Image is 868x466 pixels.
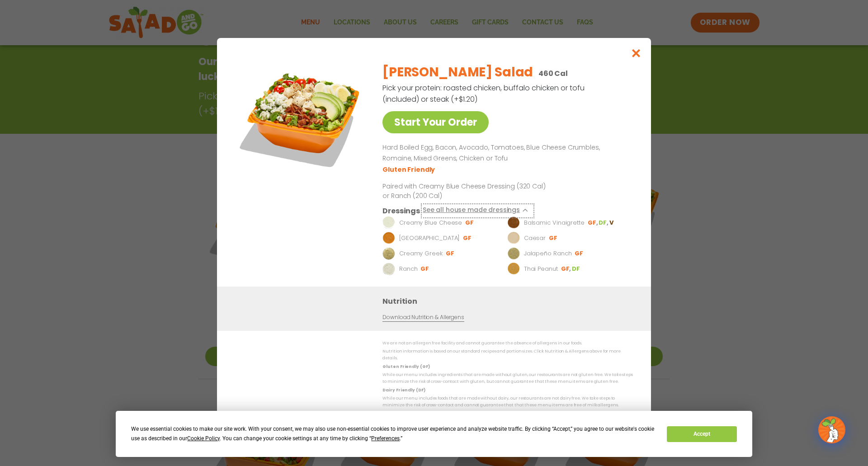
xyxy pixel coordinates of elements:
[399,233,460,242] p: [GEOGRAPHIC_DATA]
[524,249,572,258] p: Jalapeño Ranch
[463,234,472,242] li: GF
[538,68,568,79] p: 460 Cal
[575,249,584,257] li: GF
[609,218,614,226] li: V
[371,435,400,442] span: Preferences
[382,165,436,174] li: Gluten Friendly
[382,372,633,386] p: While our menu includes ingredients that are made without gluten, our restaurants are not gluten ...
[667,426,736,442] button: Accept
[382,181,550,200] p: Paired with Creamy Blue Cheese Dressing (320 Cal) or Ranch (200 Cal)
[561,264,572,273] li: GF
[465,218,475,226] li: GF
[382,63,533,82] h2: [PERSON_NAME] Salad
[382,247,395,259] img: Dressing preview image for Creamy Greek
[423,205,533,216] button: See all house made dressings
[507,216,520,229] img: Dressing preview image for Balsamic Vinaigrette
[382,340,633,347] p: We are not an allergen free facility and cannot guarantee the absence of allergens in our foods.
[524,233,546,242] p: Caesar
[399,218,462,227] p: Creamy Blue Cheese
[237,56,364,183] img: Featured product photo for Cobb Salad
[588,218,599,226] li: GF
[382,111,489,133] a: Start Your Order
[399,249,443,258] p: Creamy Greek
[399,264,418,273] p: Ranch
[524,218,585,227] p: Balsamic Vinaigrette
[622,38,651,68] button: Close modal
[382,142,629,164] p: Hard Boiled Egg, Bacon, Avocado, Tomatoes, Blue Cheese Crumbles, Romaine, Mixed Greens, Chicken o...
[420,264,430,273] li: GF
[382,313,464,321] a: Download Nutrition & Allergens
[116,411,752,457] div: Cookie Consent Prompt
[382,231,395,244] img: Dressing preview image for BBQ Ranch
[549,234,558,242] li: GF
[572,264,581,273] li: DF
[446,249,455,257] li: GF
[382,363,429,369] strong: Gluten Friendly (GF)
[187,435,220,442] span: Cookie Policy
[382,82,586,105] p: Pick your protein: roasted chicken, buffalo chicken or tofu (included) or steak (+$1.20)
[599,218,609,226] li: DF
[382,262,395,275] img: Dressing preview image for Ranch
[507,247,520,259] img: Dressing preview image for Jalapeño Ranch
[382,295,637,306] h3: Nutrition
[507,231,520,244] img: Dressing preview image for Caesar
[382,348,633,362] p: Nutrition information is based on our standard recipes and portion sizes. Click Nutrition & Aller...
[131,424,656,443] div: We use essential cookies to make our site work. With your consent, we may also use non-essential ...
[382,387,425,392] strong: Dairy Friendly (DF)
[507,262,520,275] img: Dressing preview image for Thai Peanut
[382,395,633,409] p: While our menu includes foods that are made without dairy, our restaurants are not dairy free. We...
[382,205,420,216] h3: Dressings
[524,264,558,273] p: Thai Peanut
[819,417,844,442] img: wpChatIcon
[382,216,395,229] img: Dressing preview image for Creamy Blue Cheese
